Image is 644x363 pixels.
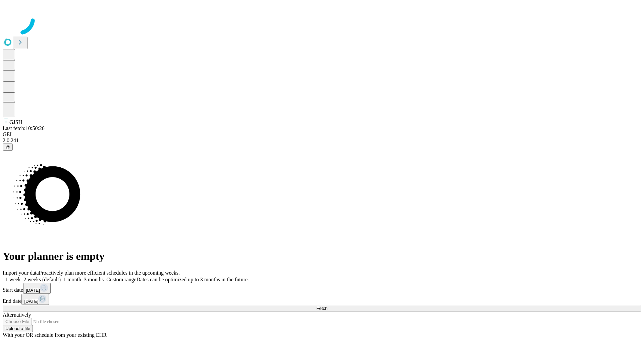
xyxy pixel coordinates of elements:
[3,332,107,338] span: With your OR schedule from your existing EHR
[3,270,39,276] span: Import your data
[137,277,249,282] span: Dates can be optimized up to 3 months in the future.
[63,277,81,282] span: 1 month
[39,270,180,276] span: Proactively plan more efficient schedules in the upcoming weeks.
[3,283,641,294] div: Start date
[23,283,51,294] button: [DATE]
[24,299,38,304] span: [DATE]
[3,137,641,144] div: 2.0.241
[84,277,104,282] span: 3 months
[5,277,21,282] span: 1 week
[3,125,45,131] span: Last fetch: 10:50:26
[3,312,31,318] span: Alternatively
[3,305,641,312] button: Fetch
[5,145,10,150] span: @
[21,294,49,305] button: [DATE]
[3,294,641,305] div: End date
[9,119,22,125] span: GJSH
[26,288,40,293] span: [DATE]
[3,144,13,151] button: @
[316,306,327,311] span: Fetch
[23,277,61,282] span: 2 weeks (default)
[106,277,136,282] span: Custom range
[3,131,641,137] div: GEI
[3,325,33,332] button: Upload a file
[3,250,641,263] h1: Your planner is empty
